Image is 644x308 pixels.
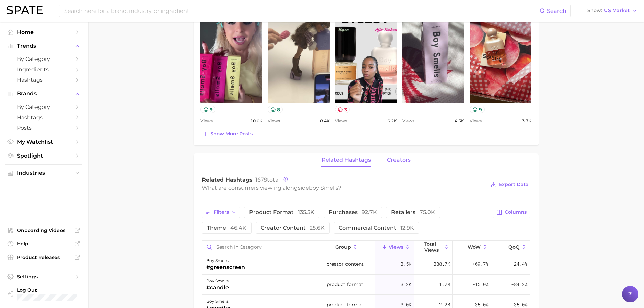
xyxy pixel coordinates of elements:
[375,241,414,254] button: Views
[206,257,245,265] div: boy smells
[249,210,314,215] span: product format
[17,125,71,131] span: Posts
[329,210,377,215] span: purchases
[17,254,71,260] span: Product Releases
[362,209,377,215] span: 92.7k
[17,66,71,73] span: Ingredients
[389,244,403,250] span: Views
[505,209,527,215] span: Columns
[200,129,254,139] button: Show more posts
[309,185,338,191] span: boy smells
[470,106,485,113] button: 9
[5,285,82,303] a: Log out. Currently logged in with e-mail jpascucci@yellowwoodpartners.com.
[335,106,350,113] button: 3
[5,239,82,249] a: Help
[321,157,371,163] span: related hashtags
[335,117,347,125] span: Views
[508,244,520,250] span: QoQ
[310,224,325,231] span: 25.6k
[5,102,82,112] a: by Category
[453,241,491,254] button: WoW
[522,117,531,125] span: 3.7k
[17,227,71,233] span: Onboarding Videos
[5,271,82,282] a: Settings
[214,209,229,215] span: Filters
[5,123,82,133] a: Posts
[17,287,103,293] span: Log Out
[470,117,482,125] span: Views
[200,106,216,113] button: 9
[200,117,213,125] span: Views
[17,274,71,280] span: Settings
[472,280,488,288] span: -15.0%
[202,207,240,218] button: Filters
[230,224,246,231] span: 46.4k
[489,180,530,189] button: Export Data
[261,225,325,231] span: creator content
[511,260,527,268] span: -24.4%
[17,139,71,145] span: My Watchlist
[206,263,245,271] div: #greenscreen
[511,280,527,288] span: -84.2%
[586,6,639,15] button: ShowUS Market
[268,106,283,113] button: 8
[401,260,411,268] span: 3.5k
[5,41,82,51] button: Trends
[17,43,71,49] span: Trends
[5,89,82,99] button: Brands
[5,75,82,85] a: Hashtags
[434,260,450,268] span: 388.7k
[17,56,71,62] span: by Category
[499,182,529,187] span: Export Data
[420,209,435,215] span: 75.0k
[202,176,253,183] span: Related Hashtags
[320,117,330,125] span: 8.4k
[17,170,71,176] span: Industries
[17,29,71,35] span: Home
[5,64,82,75] a: Ingredients
[424,241,442,252] span: Total Views
[414,241,453,254] button: Total Views
[491,241,530,254] button: QoQ
[206,284,229,292] div: #candle
[324,241,376,254] button: group
[587,9,602,13] span: Show
[439,280,450,288] span: 1.2m
[202,275,530,295] button: boy smells#candleproduct format3.2k1.2m-15.0%-84.2%
[387,157,411,163] span: creators
[210,131,253,137] span: Show more posts
[17,91,71,97] span: Brands
[17,152,71,159] span: Spotlight
[17,241,71,247] span: Help
[5,150,82,161] a: Spotlight
[401,280,411,288] span: 3.2k
[17,114,71,121] span: Hashtags
[202,183,486,192] div: What are consumers viewing alongside ?
[402,117,414,125] span: Views
[207,225,246,231] span: theme
[255,176,267,183] span: 1678
[5,252,82,262] a: Product Releases
[493,207,530,218] button: Columns
[5,168,82,178] button: Industries
[400,224,414,231] span: 12.9k
[5,137,82,147] a: My Watchlist
[5,27,82,38] a: Home
[250,117,262,125] span: 10.0k
[5,54,82,64] a: by Category
[268,117,280,125] span: Views
[327,260,364,268] span: creator content
[206,297,232,305] div: boy smells
[298,209,314,215] span: 135.5k
[391,210,435,215] span: retailers
[202,254,530,275] button: boy smells#greenscreencreator content3.5k388.7k+69.7%-24.4%
[255,176,280,183] span: total
[17,77,71,83] span: Hashtags
[64,5,540,17] input: Search here for a brand, industry, or ingredient
[387,117,397,125] span: 6.2k
[455,117,464,125] span: 4.5k
[202,241,324,254] input: Search in category
[206,277,229,285] div: boy smells
[468,244,481,250] span: WoW
[339,225,414,231] span: commercial content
